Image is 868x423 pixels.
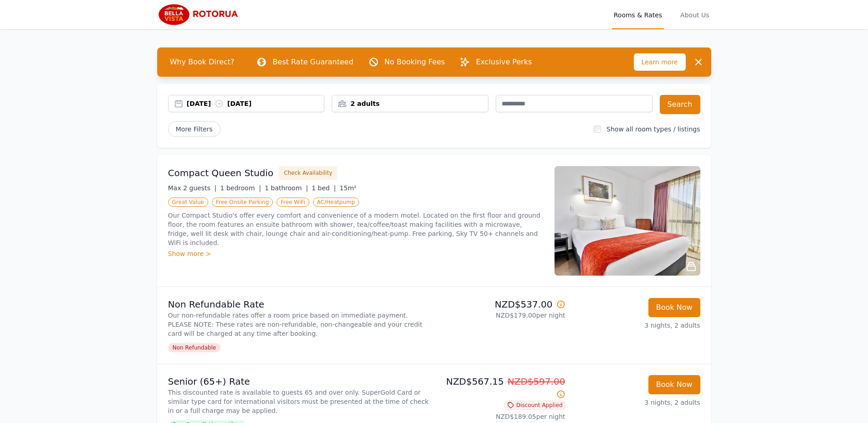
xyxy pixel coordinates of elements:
h3: Compact Queen Studio [168,167,274,179]
span: NZD$597.00 [508,376,565,387]
span: Great Value [168,198,208,207]
span: 1 bed | [312,184,336,192]
span: 1 bedroom | [220,184,261,192]
button: Search [660,95,700,114]
p: This discounted rate is available to guests 65 and over only. SuperGold Card or similar type card... [168,388,431,415]
p: Non Refundable Rate [168,298,431,311]
p: No Booking Fees [385,57,445,68]
span: 1 bathroom | [265,184,308,192]
span: Discount Applied [504,401,565,410]
div: [DATE] [DATE] [187,99,324,108]
div: 2 adults [332,99,488,108]
span: Why Book Direct? [163,53,242,71]
button: Book Now [648,298,700,317]
label: Show all room types / listings [606,125,700,133]
p: NZD$537.00 [438,298,565,311]
p: NZD$567.15 [438,375,565,401]
span: Learn more [634,53,686,71]
span: More Filters [168,121,221,137]
p: Our Compact Studio's offer every comfort and convenience of a modern motel. Located on the first ... [168,211,544,247]
span: AC/Heatpump [313,198,359,207]
div: Show more > [168,249,544,258]
span: Free WiFi [277,198,309,207]
img: Bella Vista Rotorua [157,4,245,26]
span: 15m² [339,184,356,192]
span: Non Refundable [168,343,221,352]
p: Best Rate Guaranteed [272,57,353,68]
p: Exclusive Perks [476,57,532,68]
span: Max 2 guests | [168,184,217,192]
p: NZD$179.00 per night [438,311,565,320]
p: NZD$189.05 per night [438,412,565,421]
button: Check Availability [279,166,337,180]
p: 3 nights, 2 adults [573,398,700,407]
p: Our non-refundable rates offer a room price based on immediate payment. PLEASE NOTE: These rates ... [168,311,431,338]
p: Senior (65+) Rate [168,375,431,388]
button: Book Now [648,375,700,394]
span: Free Onsite Parking [212,198,273,207]
p: 3 nights, 2 adults [573,321,700,330]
